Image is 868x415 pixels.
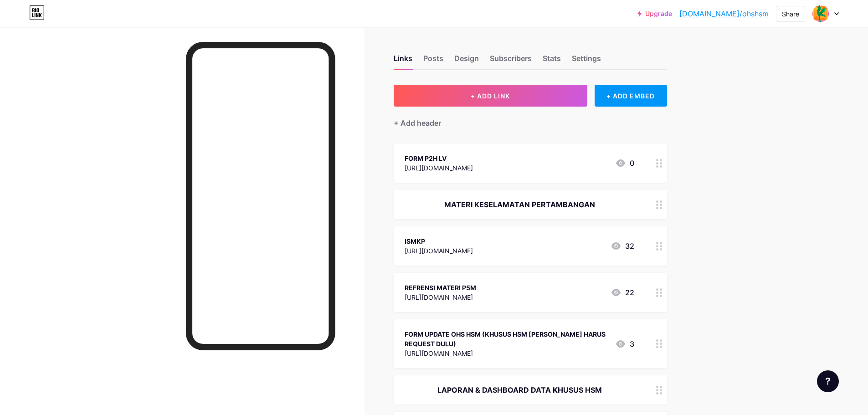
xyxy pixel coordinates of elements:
div: 0 [615,158,634,169]
div: MATERI KESELAMATAN PERTAMBANGAN [405,199,634,210]
div: + Add header [394,118,441,128]
div: Design [454,53,479,69]
div: + ADD EMBED [595,85,667,107]
a: Upgrade [637,10,672,17]
div: 3 [615,338,634,349]
div: 22 [611,287,634,298]
div: [URL][DOMAIN_NAME] [405,348,608,358]
div: [URL][DOMAIN_NAME] [405,292,476,302]
a: [DOMAIN_NAME]/ohshsm [679,8,769,19]
div: 32 [611,241,634,251]
div: Settings [572,53,601,69]
div: Share [782,9,799,19]
div: [URL][DOMAIN_NAME] [405,246,473,256]
span: + ADD LINK [471,92,510,100]
div: ISMKP [405,236,473,246]
div: Subscribers [490,53,532,69]
div: FORM P2H LV [405,154,473,163]
div: Stats [543,53,561,69]
button: + ADD LINK [394,85,587,107]
div: REFRENSI MATERI P5M [405,283,476,292]
div: Posts [423,53,443,69]
div: FORM UPDATE OHS HSM (KHUSUS HSM [PERSON_NAME] HARUS REQUEST DULU) [405,329,608,348]
div: Links [394,53,412,69]
img: ohshsm [812,5,829,22]
div: [URL][DOMAIN_NAME] [405,163,473,173]
div: LAPORAN & DASHBOARD DATA KHUSUS HSM [405,384,634,395]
